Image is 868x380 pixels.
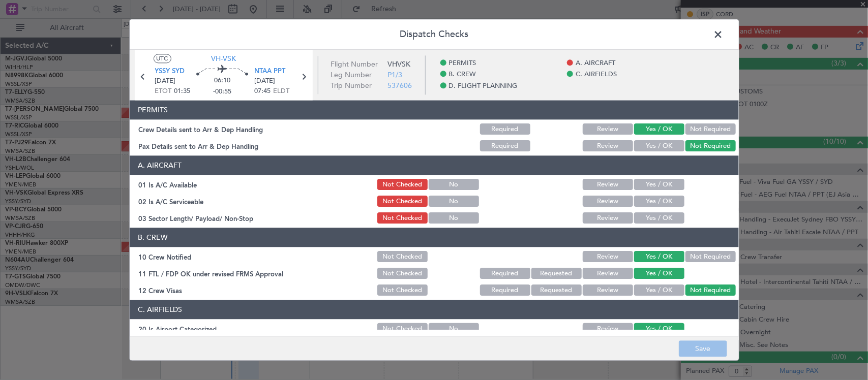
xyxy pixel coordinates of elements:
[130,19,739,50] header: Dispatch Checks
[634,213,684,224] button: Yes / OK
[685,251,736,263] button: Not Required
[634,196,684,207] button: Yes / OK
[685,285,736,296] button: Not Required
[685,141,736,152] button: Not Required
[634,251,684,263] button: Yes / OK
[634,179,684,191] button: Yes / OK
[634,285,684,296] button: Yes / OK
[634,124,684,135] button: Yes / OK
[634,324,684,335] button: Yes / OK
[634,141,684,152] button: Yes / OK
[685,124,736,135] button: Not Required
[634,268,684,279] button: Yes / OK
